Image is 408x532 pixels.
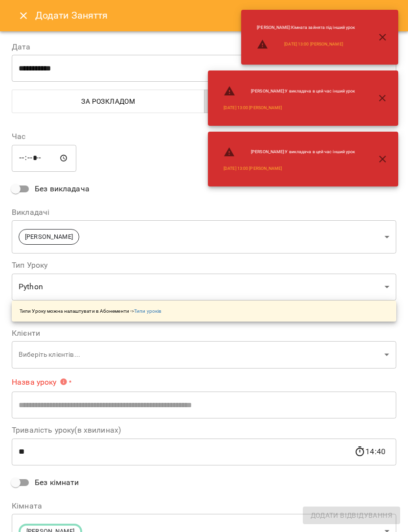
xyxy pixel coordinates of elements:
span: [PERSON_NAME] [19,232,79,242]
label: Тип Уроку [12,261,396,269]
a: [DATE] 13:00 [PERSON_NAME] [284,41,342,47]
label: Дата [12,43,396,51]
label: Кімната [12,502,396,510]
h6: Додати Заняття [35,8,396,23]
div: [PERSON_NAME] [12,220,396,254]
svg: Вкажіть назву уроку або виберіть клієнтів [60,378,68,386]
span: Без викладача [35,183,90,195]
div: Виберіть клієнтів... [12,341,396,369]
button: Close [12,4,35,27]
span: Без кімнати [35,477,79,488]
p: Виберіть клієнтів... [19,350,381,360]
li: [PERSON_NAME] : Кімната зайнята під інший урок [249,21,363,35]
li: [PERSON_NAME] : У викладача в цей час інший урок [216,142,363,162]
div: Python [12,273,396,301]
label: Час [12,133,396,140]
li: [PERSON_NAME] : У викладача в цей час інший урок [216,81,363,101]
p: Типи Уроку можна налаштувати в Абонементи -> [20,307,161,315]
label: Клієнти [12,329,396,337]
span: Назва уроку [12,378,68,386]
a: Типи уроків [134,308,161,314]
span: За розкладом [18,95,199,107]
a: [DATE] 13:00 [PERSON_NAME] [224,105,282,111]
button: За розкладом [12,90,204,113]
a: [DATE] 13:00 [PERSON_NAME] [224,165,282,172]
label: Тривалість уроку(в хвилинах) [12,426,396,434]
label: Викладачі [12,208,396,216]
button: Поза розкладом [204,90,397,113]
